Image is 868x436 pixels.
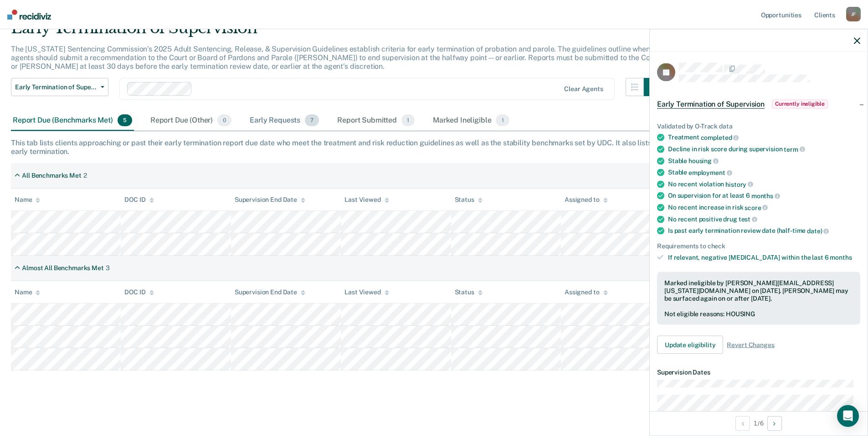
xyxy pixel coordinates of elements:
[335,111,416,131] div: Report Submitted
[657,99,765,108] span: Early Termination of Supervision
[15,83,97,91] span: Early Termination of Supervision
[807,227,829,235] span: date)
[22,172,81,180] div: All Benchmarks Met
[668,227,860,235] div: Is past early termination review date (half-time
[668,169,860,177] div: Stable
[657,242,860,250] div: Requirements to check
[664,279,853,302] div: Marked ineligible by [PERSON_NAME][EMAIL_ADDRESS][US_STATE][DOMAIN_NAME] on [DATE]. [PERSON_NAME]...
[772,99,828,108] span: Currently ineligible
[668,204,860,212] div: No recent increase in risk
[235,288,305,296] div: Supervision End Date
[657,336,723,354] button: Update eligibility
[727,341,774,349] span: Revert Changes
[688,169,732,176] span: employment
[837,405,859,427] div: Open Intercom Messenger
[344,288,389,296] div: Last Viewed
[11,45,659,71] p: The [US_STATE] Sentencing Commission’s 2025 Adult Sentencing, Release, & Supervision Guidelines e...
[725,180,753,188] span: history
[496,114,509,126] span: 1
[455,288,483,296] div: Status
[11,138,857,156] div: This tab lists clients approaching or past their early termination report due date who meet the t...
[830,253,852,261] span: months
[751,192,780,200] span: months
[22,264,104,272] div: Almost All Benchmarks Met
[7,10,51,20] img: Recidiviz
[217,114,231,126] span: 0
[688,157,719,164] span: housing
[657,122,860,130] div: Validated by O-Track data
[668,253,860,261] div: If relevant, negative [MEDICAL_DATA] within the last 6
[735,416,750,431] button: Previous Opportunity
[668,133,860,142] div: Treatment
[739,215,757,223] span: test
[565,288,607,296] div: Assigned to
[668,192,860,200] div: On supervision for at least 6
[344,196,389,204] div: Last Viewed
[650,411,868,435] div: 1 / 6
[664,310,853,318] div: Not eligible reasons: HOUSING
[745,204,768,211] span: score
[11,19,662,45] div: Early Termination of Supervision
[701,134,739,141] span: completed
[657,369,860,376] dt: Supervision Dates
[668,145,860,154] div: Decline in risk score during supervision
[668,215,860,223] div: No recent positive drug
[564,85,603,93] div: Clear agents
[846,7,861,21] div: J F
[431,111,511,131] div: Marked Ineligible
[118,114,132,126] span: 5
[668,157,860,165] div: Stable
[106,264,110,272] div: 3
[401,114,415,126] span: 1
[248,111,321,131] div: Early Requests
[15,196,40,204] div: Name
[767,416,782,431] button: Next Opportunity
[650,89,868,118] div: Early Termination of SupervisionCurrently ineligible
[235,196,305,204] div: Supervision End Date
[124,288,154,296] div: DOC ID
[83,172,87,180] div: 2
[784,145,805,153] span: term
[149,111,233,131] div: Report Due (Other)
[11,111,134,131] div: Report Due (Benchmarks Met)
[455,196,483,204] div: Status
[565,196,607,204] div: Assigned to
[15,288,40,296] div: Name
[305,114,319,126] span: 7
[668,180,860,188] div: No recent violation
[124,196,154,204] div: DOC ID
